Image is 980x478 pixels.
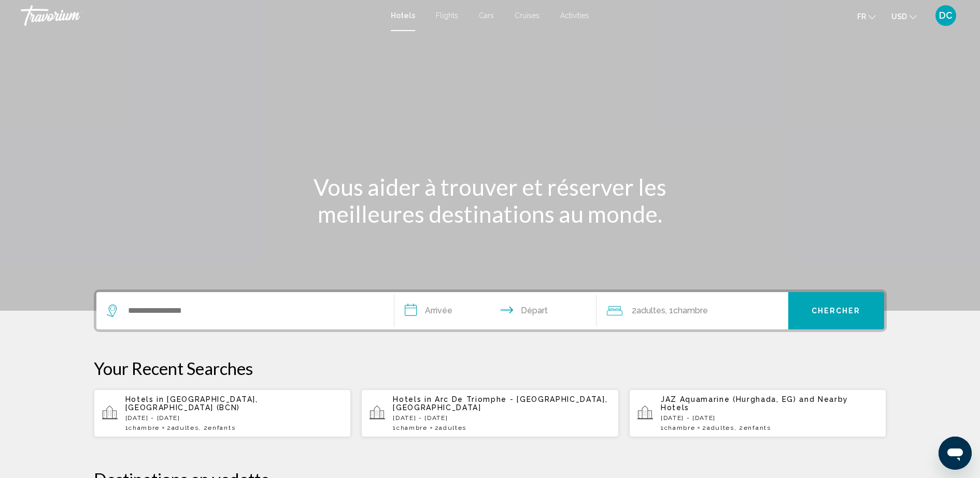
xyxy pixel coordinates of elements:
span: Adultes [636,306,665,315]
a: Flights [436,11,458,20]
div: Search widget [96,292,884,329]
a: Cruises [515,11,539,20]
span: USD [891,12,907,21]
span: Adultes [172,424,199,431]
span: [GEOGRAPHIC_DATA], [GEOGRAPHIC_DATA] (BCN) [125,395,258,412]
span: , 2 [734,424,771,431]
span: JAZ Aquamarine (Hurghada, EG) [661,395,797,403]
button: JAZ Aquamarine (Hurghada, EG) and Nearby Hotels[DATE] - [DATE]1Chambre2Adultes, 2Enfants [629,389,887,438]
p: [DATE] - [DATE] [125,414,343,422]
button: Travelers: 2 adults, 0 children [596,292,788,329]
a: Travorium [21,5,380,26]
span: , 1 [665,303,708,318]
span: 2 [167,424,198,431]
span: 2 [435,424,466,431]
span: and Nearby Hotels [661,395,848,412]
span: Chercher [812,307,861,315]
span: Chambre [664,424,695,431]
span: fr [857,12,866,21]
p: [DATE] - [DATE] [661,414,878,422]
button: Change currency [891,9,917,24]
span: , 2 [198,424,235,431]
span: 1 [393,424,427,431]
span: Enfants [208,424,235,431]
p: Your Recent Searches [94,358,887,379]
button: Chercher [788,292,884,329]
button: Change language [857,9,876,24]
button: Hotels in Arc De Triomphe - [GEOGRAPHIC_DATA], [GEOGRAPHIC_DATA][DATE] - [DATE]1Chambre2Adultes [361,389,619,438]
h1: Vous aider à trouver et réserver les meilleures destinations au monde. [296,173,685,227]
iframe: Button to launch messaging window [939,437,972,470]
span: Arc De Triomphe - [GEOGRAPHIC_DATA], [GEOGRAPHIC_DATA] [393,395,607,412]
span: 1 [661,424,695,431]
span: DC [939,10,953,21]
p: [DATE] - [DATE] [393,414,610,422]
span: Enfants [744,424,771,431]
span: Chambre [396,424,428,431]
button: Hotels in [GEOGRAPHIC_DATA], [GEOGRAPHIC_DATA] (BCN)[DATE] - [DATE]1Chambre2Adultes, 2Enfants [94,389,351,438]
span: Chambre [673,306,708,315]
a: Activities [560,11,589,20]
span: Adultes [707,424,734,431]
span: 2 [702,424,734,431]
span: Chambre [129,424,160,431]
span: Hotels in [393,395,432,403]
span: 2 [632,303,665,318]
button: Check in and out dates [394,292,596,329]
a: Cars [479,11,494,20]
span: 1 [125,424,160,431]
button: User Menu [932,5,959,26]
span: Adultes [439,424,466,431]
a: Hotels [391,11,415,20]
span: Hotels in [125,395,164,403]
